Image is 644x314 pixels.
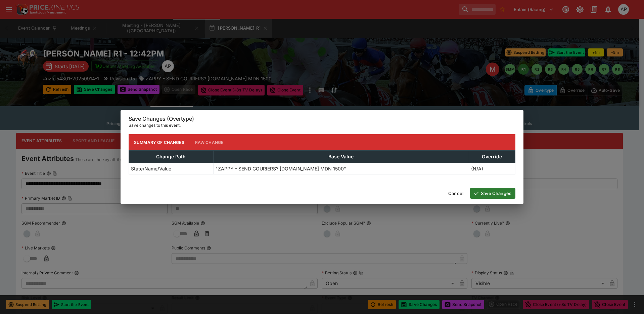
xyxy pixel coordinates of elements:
[129,115,515,122] h6: Save Changes (Overtype)
[469,151,515,163] th: Override
[131,165,171,172] p: State/Name/Value
[190,134,229,150] button: Raw Change
[444,188,467,199] button: Cancel
[213,163,469,174] td: "ZAPPY - SEND COURIERS? [DOMAIN_NAME] MDN 1500"
[129,151,214,163] th: Change Path
[129,122,515,129] p: Save changes to this event.
[470,188,515,199] button: Save Changes
[129,134,190,150] button: Summary of Changes
[213,151,469,163] th: Base Value
[469,163,515,174] td: (N/A)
